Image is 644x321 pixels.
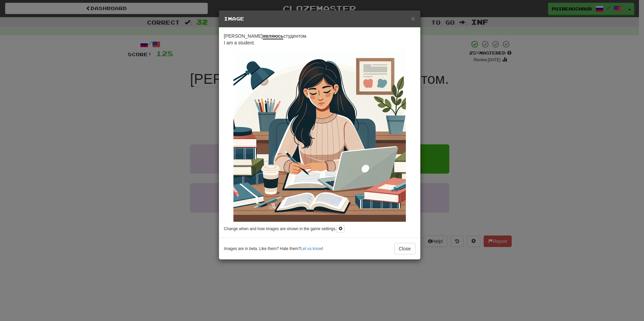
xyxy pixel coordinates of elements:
[224,33,415,46] p: I am a student.
[233,49,406,222] img: 8ed74d13-cbdd-424b-aed0-1ab1a30632d6.small.png
[224,33,308,39] span: [PERSON_NAME] студентом.
[224,246,323,252] small: Images are in beta. Like them? Hate them? !
[224,226,336,231] small: Change when and how images are shown in the game settings.
[224,15,415,22] h5: Image
[411,15,415,22] button: Close
[263,33,284,39] u: являюсь
[301,246,322,251] a: Let us know
[411,14,415,22] span: ×
[394,243,415,254] button: Close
